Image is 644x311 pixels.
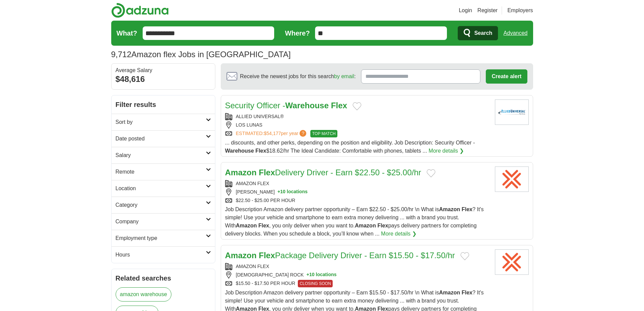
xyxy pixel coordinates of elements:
[111,50,291,59] h1: Amazon flex Jobs in [GEOGRAPHIC_DATA]
[112,95,215,114] h2: Filter results
[225,251,257,260] strong: Amazon
[112,213,215,230] a: Company
[116,234,206,242] h2: Employment type
[116,118,206,126] h2: Sort by
[112,163,215,180] a: Remote
[258,223,269,228] strong: Flex
[225,168,257,177] strong: Amazon
[225,271,490,279] div: [DEMOGRAPHIC_DATA] ROCK
[381,230,416,238] a: More details ❯
[116,273,211,283] h2: Related searches
[459,6,472,15] a: Login
[427,169,435,177] button: Add to favorite jobs
[461,290,472,295] strong: Flex
[377,223,388,228] strong: Flex
[298,280,333,287] span: CLOSING SOON
[259,251,275,260] strong: Flex
[486,69,527,84] button: Create alert
[278,188,308,196] button: +10 locations
[236,223,257,228] strong: Amazon
[116,201,206,209] h2: Category
[225,251,455,260] a: Amazon FlexPackage Delivery Driver - Earn $15.50 - $17.50/hr
[278,188,280,196] span: +
[116,184,206,193] h2: Location
[116,68,211,73] div: Average Salary
[439,206,460,212] strong: Amazon
[264,131,281,136] span: $54,177
[236,181,269,186] a: AMAZON FLEX
[429,147,464,155] a: More details ❯
[112,197,215,213] a: Category
[112,147,215,163] a: Salary
[225,168,421,177] a: Amazon FlexDelivery Driver - Earn $22.50 - $25.00/hr
[477,6,498,15] a: Register
[259,168,275,177] strong: Flex
[334,73,354,79] a: by email
[461,206,472,212] strong: Flex
[116,287,172,302] a: amazon warehouse
[225,148,254,154] strong: Warehouse
[112,114,215,130] a: Sort by
[225,140,475,154] span: ... discounts, and other perks, depending on the position and eligibility. Job Description: Secur...
[111,48,132,61] span: 9,712
[458,26,498,40] button: Search
[439,290,460,295] strong: Amazon
[111,3,169,18] img: Adzuna logo
[116,218,206,226] h2: Company
[116,73,211,85] div: $48,616
[116,168,206,176] h2: Remote
[225,121,490,129] div: LOS LUNAS
[225,280,490,287] div: $15.50 - $17.50 PER HOUR
[116,135,206,143] h2: Date posted
[310,130,337,137] span: TOP MATCH
[225,197,490,204] div: $22.50 - $25.00 PER HOUR
[495,99,529,125] img: Allied Universal logo
[236,130,308,137] a: ESTIMATED:$54,177per year?
[112,180,215,197] a: Location
[112,230,215,246] a: Employment type
[256,148,266,154] strong: Flex
[116,251,206,259] h2: Hours
[503,26,527,40] a: Advanced
[306,271,336,279] button: +10 locations
[331,101,347,110] strong: Flex
[225,101,347,110] a: Security Officer -Warehouse Flex
[355,223,376,228] strong: Amazon
[236,114,284,119] a: ALLIED UNIVERSAL®
[300,130,306,137] span: ?
[112,246,215,263] a: Hours
[474,26,492,40] span: Search
[236,264,269,269] a: AMAZON FLEX
[285,28,310,38] label: Where?
[460,252,469,260] button: Add to favorite jobs
[117,28,137,38] label: What?
[353,102,361,110] button: Add to favorite jobs
[495,249,529,275] img: Amazon Flex logo
[240,72,356,81] span: Receive the newest jobs for this search :
[112,130,215,147] a: Date posted
[306,271,309,279] span: +
[225,206,484,237] span: Job Description Amazon delivery partner opportunity – Earn $22.50 - $25.00/hr \n What is ? It's s...
[116,151,206,159] h2: Salary
[495,166,529,192] img: Amazon Flex logo
[285,101,329,110] strong: Warehouse
[225,188,490,196] div: [PERSON_NAME]
[507,6,533,15] a: Employers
